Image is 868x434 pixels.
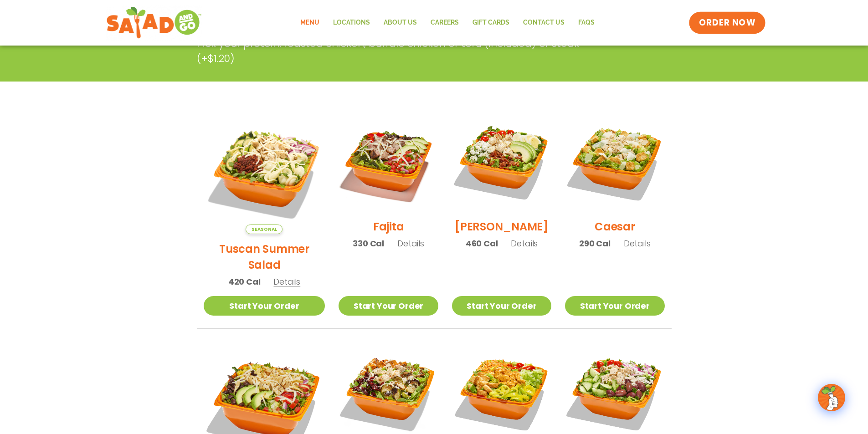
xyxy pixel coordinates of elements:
[377,12,424,33] a: About Us
[595,219,635,235] h2: Caesar
[204,241,325,273] h2: Tuscan Summer Salad
[204,112,325,234] img: Product photo for Tuscan Summer Salad
[353,237,384,250] span: 330 Cal
[106,5,202,41] img: new-SAG-logo-768×292
[819,385,844,410] img: wpChatIcon
[293,12,326,33] a: Menu
[339,296,438,316] a: Start Your Order
[699,17,755,29] span: ORDER NOW
[466,237,498,250] span: 460 Cal
[452,296,551,316] a: Start Your Order
[565,112,664,212] img: Product photo for Caesar Salad
[273,276,300,287] span: Details
[624,238,651,249] span: Details
[373,219,404,235] h2: Fajita
[452,112,551,212] img: Product photo for Cobb Salad
[516,12,571,33] a: Contact Us
[246,225,282,234] span: Seasonal
[565,296,664,316] a: Start Your Order
[339,112,438,212] img: Product photo for Fajita Salad
[466,12,516,33] a: GIFT CARDS
[293,12,601,33] nav: Menu
[228,276,261,288] span: 420 Cal
[197,36,602,66] p: Pick your protein: roasted chicken, buffalo chicken or tofu (included) or steak (+$1.20)
[511,238,538,249] span: Details
[397,238,424,249] span: Details
[571,12,601,33] a: FAQs
[424,12,466,33] a: Careers
[455,219,549,235] h2: [PERSON_NAME]
[689,12,765,34] a: ORDER NOW
[204,296,325,316] a: Start Your Order
[579,237,611,250] span: 290 Cal
[326,12,377,33] a: Locations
